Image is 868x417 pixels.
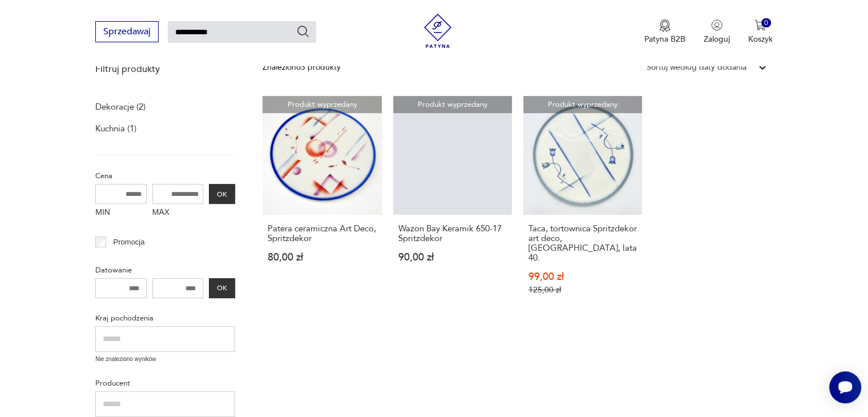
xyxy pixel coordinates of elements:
[748,34,773,45] p: Koszyk
[263,61,341,74] div: Znaleziono 3 produkty
[647,61,746,74] div: Sortuj według daty dodania
[95,29,159,37] a: Sprzedawaj
[209,184,235,204] button: OK
[95,63,235,75] p: Filtruj produkty
[704,34,730,45] p: Zaloguj
[754,19,766,31] img: Ikona koszyka
[644,19,685,45] a: Ikona medaluPatyna B2B
[659,19,671,32] img: Ikona medalu
[421,14,455,48] img: Patyna - sklep z meblami i dekoracjami vintage
[95,355,235,364] p: Nie znaleziono wyników
[95,170,235,182] p: Cena
[523,96,642,317] a: Produkt wyprzedanyTaca, tortownica Spritzdekor art deco, Niemcy, lata 40.Taca, tortownica Spritzd...
[644,19,685,45] button: Patyna B2B
[152,204,204,222] label: MAX
[268,252,376,262] p: 80,00 zł
[398,252,507,262] p: 90,00 zł
[761,18,771,28] div: 0
[95,312,235,324] p: Kraj pochodzenia
[528,224,637,263] h3: Taca, tortownica Spritzdekor art deco, [GEOGRAPHIC_DATA], lata 40.
[95,99,146,115] a: Dekoracje (2)
[393,96,512,317] a: Produkt wyprzedanyWazon Bay Keramik 650-17 SpritzdekorWazon Bay Keramik 650-17 Spritzdekor90,00 zł
[296,25,310,38] button: Szukaj
[748,19,773,45] button: 0Koszyk
[95,121,136,137] a: Kuchnia (1)
[704,19,730,45] button: Zaloguj
[95,264,235,276] p: Datowanie
[209,278,235,298] button: OK
[398,224,507,243] h3: Wazon Bay Keramik 650-17 Spritzdekor
[528,285,637,295] p: 125,00 zł
[711,19,722,31] img: Ikonka użytkownika
[95,204,147,222] label: MIN
[114,236,145,248] p: Promocja
[528,272,637,282] p: 99,00 zł
[95,377,235,390] p: Producent
[263,96,381,317] a: Produkt wyprzedanyPatera ceramiczna Art Deco, SpritzdekorPatera ceramiczna Art Deco, Spritzdekor8...
[95,21,159,42] button: Sprzedawaj
[268,224,376,243] h3: Patera ceramiczna Art Deco, Spritzdekor
[644,34,685,45] p: Patyna B2B
[829,371,861,403] iframe: Smartsupp widget button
